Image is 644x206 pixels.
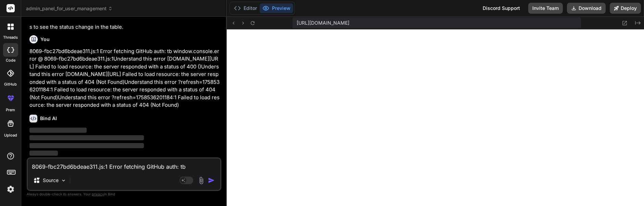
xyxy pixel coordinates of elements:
span: ‌ [29,135,144,140]
span: admin_panel_for_user_management [26,5,113,12]
label: GitHub [4,81,17,87]
label: prem [6,107,15,113]
p: Always double-check its answers. Your in Bind [27,191,221,197]
span: ‌ [29,151,58,156]
span: ‌ [29,128,87,133]
button: Deploy [610,3,641,14]
code: [URL] [54,16,69,22]
span: [URL][DOMAIN_NAME] [297,20,349,26]
div: Discord Support [479,3,524,14]
label: code [6,57,15,63]
p: 8069-fbc27bd6bdeae311.js:1 Error fetching GitHub auth: tb window.console.error @ 8069-fbc27bd6bde... [29,48,220,109]
button: Download [567,3,606,14]
span: privacy [92,192,104,196]
img: icon [208,177,215,184]
img: attachment [197,177,205,184]
label: threads [3,35,18,40]
span: ‌ [29,143,144,148]
img: Pick Models [61,178,66,183]
h6: Bind AI [40,115,57,122]
img: settings [5,183,16,195]
h6: You [40,36,50,43]
button: Preview [260,3,293,13]
label: Upload [4,132,17,138]
button: Invite Team [528,3,563,14]
p: Source [43,177,59,184]
iframe: Preview [227,29,644,206]
button: Editor [231,3,260,13]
